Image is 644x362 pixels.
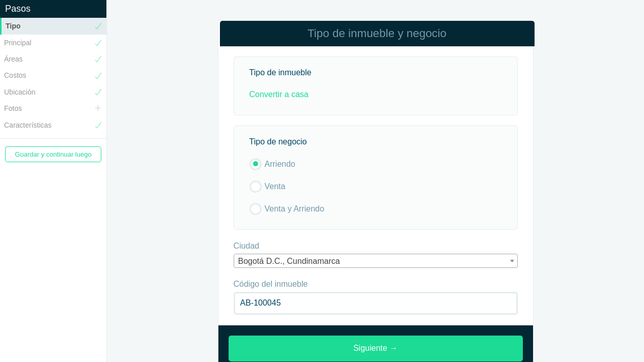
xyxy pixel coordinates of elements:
[234,240,518,252] label: Ciudad
[249,67,507,78] h3: Tipo de inmueble
[249,203,497,215] label: Venta y Arriendo
[229,336,523,361] a: Siguiente →
[249,136,507,147] h3: Tipo de negocio
[220,21,535,47] legend: Tipo de inmueble y negocio
[234,254,518,268] span: Bogotá D.C., Cundinamarca
[234,254,517,268] span: Bogotá D.C., Cundinamarca
[249,180,497,193] label: Venta
[234,278,518,290] label: Código del inmueble
[249,90,309,99] a: Convertir a casa
[249,158,497,170] label: Arriendo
